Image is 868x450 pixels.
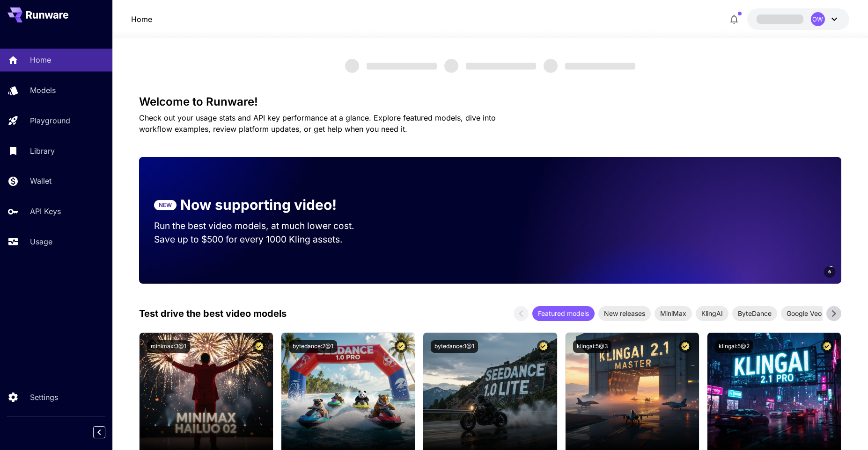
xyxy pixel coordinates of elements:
p: API Keys [30,206,61,217]
span: Google Veo [781,308,827,318]
button: OW [747,8,849,30]
button: minimax:3@1 [147,340,190,353]
span: 6 [828,268,831,275]
span: Featured models [532,308,595,318]
div: Google Veo [781,306,827,321]
div: KlingAI [696,306,728,321]
p: Settings [30,392,58,403]
button: Certified Model – Vetted for best performance and includes a commercial license. [395,340,407,353]
button: Certified Model – Vetted for best performance and includes a commercial license. [537,340,550,353]
button: klingai:5@2 [715,340,753,353]
p: Playground [30,115,70,126]
nav: breadcrumb [131,14,152,25]
button: klingai:5@3 [573,340,611,353]
span: ByteDance [732,308,777,318]
p: Usage [30,236,52,247]
div: Featured models [532,306,595,321]
div: MiniMax [655,306,692,321]
p: NEW [159,201,172,209]
div: OW [811,12,825,26]
div: New releases [598,306,651,321]
div: ByteDance [732,306,777,321]
span: KlingAI [696,308,728,318]
p: Wallet [30,175,51,186]
p: Now supporting video! [180,194,337,215]
h3: Welcome to Runware! [139,95,841,108]
p: Run the best video models, at much lower cost. [154,219,372,233]
button: bytedance:1@1 [431,340,478,353]
span: New releases [598,308,651,318]
button: bytedance:2@1 [289,340,337,353]
div: Collapse sidebar [100,424,112,441]
p: Models [30,85,56,96]
button: Certified Model – Vetted for best performance and includes a commercial license. [253,340,265,353]
button: Certified Model – Vetted for best performance and includes a commercial license. [679,340,691,353]
p: Library [30,145,55,157]
a: Home [131,14,152,25]
span: Check out your usage stats and API key performance at a glance. Explore featured models, dive int... [139,113,496,134]
p: Home [30,54,51,65]
span: MiniMax [655,308,692,318]
button: Collapse sidebar [93,426,105,438]
button: Certified Model – Vetted for best performance and includes a commercial license. [821,340,833,353]
p: Save up to $500 for every 1000 Kling assets. [154,233,372,246]
p: Test drive the best video models [139,307,287,321]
